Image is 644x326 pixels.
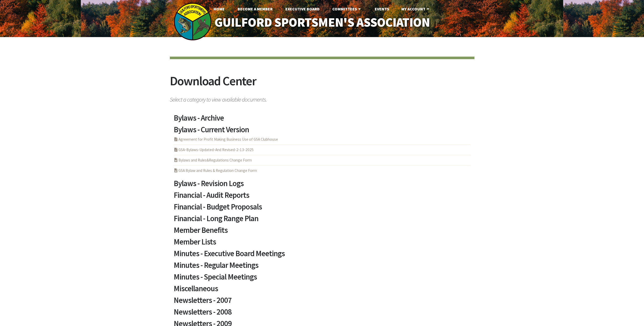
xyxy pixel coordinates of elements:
a: Guilford Sportsmen's Association [204,12,440,33]
a: Financial - Audit Reports [174,191,471,203]
h2: Download Center [170,75,474,94]
a: Home [209,4,229,14]
a: Events [371,4,393,14]
a: Become A Member [234,4,277,14]
a: Executive Board [281,4,324,14]
a: Miscellaneous [174,285,471,296]
a: Newsletters - 2008 [174,308,471,320]
a: Bylaws - Current Version [174,126,471,137]
a: My Account [397,4,435,14]
a: Minutes - Regular Meetings [174,261,471,273]
a: Committees [328,4,366,14]
a: Bylaws - Archive [174,114,471,126]
span: Select a category to view available documents. [170,94,474,103]
a: Bylaws and Rules&Regulations Change Form [174,158,252,162]
a: Bylaws - Revision Logs [174,180,471,191]
a: GSA-Bylaws-Updated-And Revised-2-13-2025 [174,147,254,152]
a: Newsletters - 2007 [174,296,471,308]
a: Financial - Budget Proposals [174,203,471,215]
i: PDF Acrobat Document [174,148,178,152]
img: logo_sm.png [174,3,212,41]
a: Member Lists [174,238,471,250]
a: Minutes - Special Meetings [174,273,471,285]
a: Agreement for Profit Making Business Use of GSA Clubhouse [174,137,278,142]
i: DOCX Word Document [174,169,178,172]
i: DOCX Word Document [174,158,178,162]
a: GSA Bylaw and Rules & Regulation Change Form [174,168,257,173]
a: Minutes - Executive Board Meetings [174,250,471,261]
a: Financial - Long Range Plan [174,215,471,226]
i: PDF Acrobat Document [174,137,178,141]
a: Member Benefits [174,226,471,238]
